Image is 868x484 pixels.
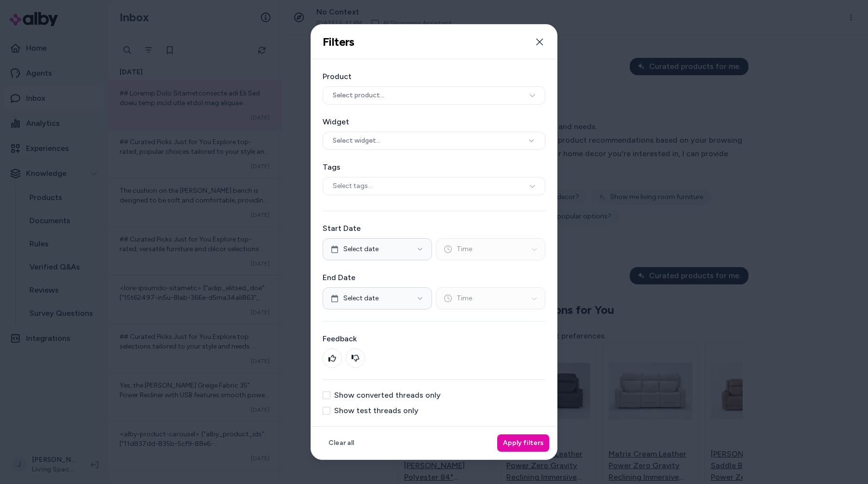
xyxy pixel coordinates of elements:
span: Select date [343,294,379,303]
button: Apply filters [497,434,549,452]
label: Show converted threads only [334,391,441,399]
label: Show test threads only [334,407,419,415]
label: Widget [323,116,545,128]
label: Tags [323,161,545,173]
button: Select date [323,287,432,309]
label: Feedback [323,333,545,345]
button: Clear all [323,434,360,452]
h2: Filters [323,35,354,49]
label: Start Date [323,223,545,234]
label: Product [323,71,545,82]
button: Select date [323,238,432,260]
span: Select tags... [333,181,372,191]
span: Select product... [333,91,384,100]
span: Select date [343,244,379,254]
label: End Date [323,272,545,283]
